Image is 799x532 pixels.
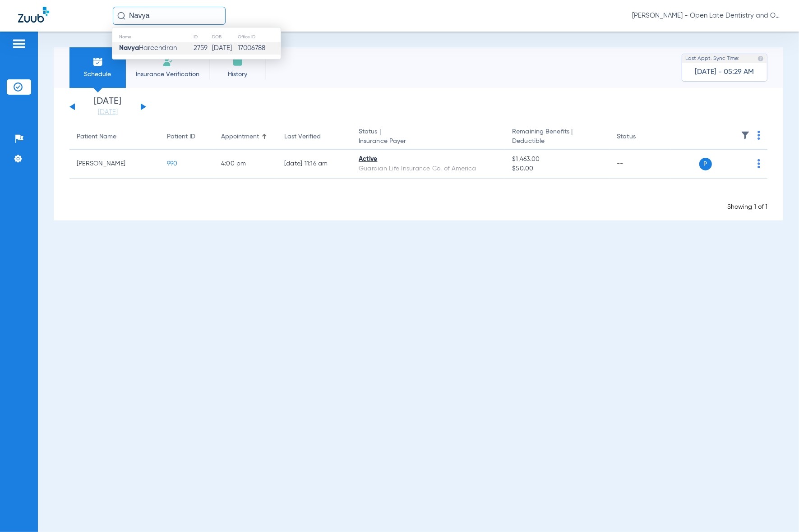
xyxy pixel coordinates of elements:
th: DOB [212,32,237,42]
div: Last Verified [284,132,321,142]
td: -- [610,150,670,179]
img: last sync help info [757,55,764,62]
span: $50.00 [512,164,602,174]
span: Schedule [76,70,119,79]
img: Search Icon [117,12,125,20]
span: [PERSON_NAME] - Open Late Dentistry and Orthodontics [632,11,781,20]
strong: Navya [119,45,139,51]
img: History [232,56,243,67]
div: Patient Name [77,132,152,142]
img: Schedule [92,56,103,67]
div: Patient Name [77,132,116,142]
th: Office ID [237,32,281,42]
span: [DATE] - 05:29 AM [695,68,754,77]
img: filter.svg [741,131,750,140]
span: Insurance Verification [133,70,203,79]
td: 4:00 PM [214,150,277,179]
span: P [699,158,712,170]
div: Patient ID [167,132,195,142]
td: 17006788 [237,42,281,55]
img: hamburger-icon [12,38,26,49]
th: Remaining Benefits | [505,124,610,150]
div: Active [359,155,498,164]
th: Name [112,32,193,42]
img: group-dot-blue.svg [757,159,760,168]
th: Status | [351,124,505,150]
span: Hareendran [119,45,177,51]
div: Appointment [221,132,259,142]
img: Manual Insurance Verification [162,56,173,67]
img: group-dot-blue.svg [757,131,760,140]
span: Insurance Payer [359,137,498,146]
td: [DATE] [212,42,237,55]
th: Status [610,124,670,150]
input: Search for patients [113,7,226,25]
iframe: Chat Widget [754,489,799,532]
div: Appointment [221,132,270,142]
td: [PERSON_NAME] [69,150,160,179]
td: [DATE] 11:16 AM [277,150,351,179]
span: 990 [167,161,178,167]
span: Deductible [512,137,602,146]
span: Showing 1 of 1 [727,204,767,210]
div: Last Verified [284,132,344,142]
a: [DATE] [81,108,135,117]
span: Last Appt. Sync Time: [685,54,739,63]
td: 2759 [193,42,212,55]
span: $1,463.00 [512,155,602,164]
span: History [216,70,259,79]
div: Guardian Life Insurance Co. of America [359,164,498,174]
img: Zuub Logo [18,7,49,23]
div: Patient ID [167,132,207,142]
th: ID [193,32,212,42]
li: [DATE] [81,97,135,117]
